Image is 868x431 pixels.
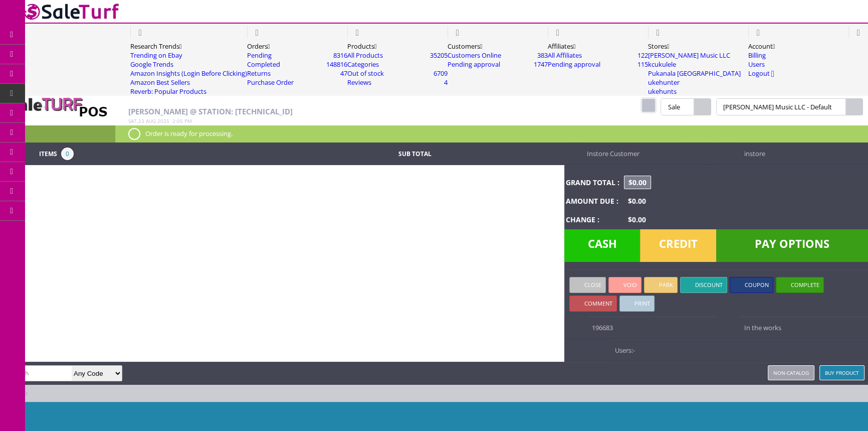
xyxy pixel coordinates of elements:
a: [PERSON_NAME] Music LLC [648,51,730,60]
a: ukehunter [648,78,680,87]
a: 4Reviews [347,78,371,87]
a: 6709Out of stock [347,69,384,78]
span: 6709 [433,69,448,78]
span: 4 [444,78,448,87]
td: Amount Due : [565,192,620,210]
a: 115Pending approval [548,60,600,69]
a: Amazon Insights (Login Before Clicking) [130,69,247,78]
span: Users: [610,339,635,355]
a: 35205All Products [347,51,383,60]
span: Credit [640,229,716,262]
span: 2 [172,117,175,124]
a: Trending on Ebay [130,51,247,60]
span: - [633,346,635,355]
li: Customers [448,42,548,51]
a: Reverb: Popular Products [130,87,247,96]
a: HELP [848,26,868,38]
a: 122All Affiliates [548,51,582,60]
li: Account [748,42,848,51]
span: Items [39,148,57,159]
p: Order is ready for processing. [128,128,855,139]
span: $0.00 [624,196,646,206]
a: Amazon Best Sellers [130,78,247,87]
a: Users [748,60,765,69]
a: ukehunts [648,87,677,96]
span: $0.00 [624,215,646,224]
span: 383 [537,51,548,60]
a: 47Returns [247,69,271,78]
span: 122 [637,51,648,60]
span: Instore Customer [582,142,639,158]
span: Pay Options [716,229,868,262]
span: 23 [138,117,144,124]
span: 148816 [326,60,347,69]
span: 115 [637,60,648,69]
a: Print [619,296,655,312]
span: 2025 [157,117,169,124]
li: Orders [247,42,347,51]
span: Aug [146,117,156,124]
td: Change : [565,211,620,228]
a: kcukulele [648,60,676,69]
a: 8316Pending [247,51,347,60]
span: Cash [564,229,640,262]
span: Sale [661,98,694,115]
li: Stores [648,42,748,51]
span: 05 [177,117,183,124]
a: Void [608,277,641,293]
a: Discount [680,277,727,293]
span: 8316 [333,51,347,60]
a: Pukanala [GEOGRAPHIC_DATA] [648,69,741,78]
span: instore [739,142,765,158]
span: 1747 [534,60,548,69]
a: Non-catalog [768,365,814,380]
a: 148816Completed [247,60,280,69]
a: Billing [748,51,766,60]
a: Google Trends [130,60,247,69]
a: 1747Pending approval [448,60,500,69]
a: Park [644,277,678,293]
span: Sat [128,117,137,124]
a: Close [569,277,606,293]
span: In the works [739,317,781,332]
li: Affiliates [548,42,648,51]
span: , : [128,117,192,124]
a: Complete [776,277,824,293]
span: 196683 [587,317,613,332]
li: Products [347,42,448,51]
span: 47 [340,69,347,78]
span: 0 [61,148,74,160]
a: Coupon [730,277,773,293]
a: 383Customers Online [448,51,501,60]
li: Research Trends [130,42,247,51]
a: Categories [347,60,379,69]
span: Logout [748,69,770,78]
h2: [PERSON_NAME] @ Station: [TECHNICAL_ID] [128,107,562,116]
td: Grand Total : [565,174,620,191]
span: pm [184,117,192,124]
span: $0.00 [624,176,651,189]
a: Buy Product [819,365,864,380]
span: Comment [584,300,612,307]
input: Search [4,366,72,380]
span: 35205 [430,51,448,60]
td: Sub Total [338,148,491,160]
a: Purchase Order [247,78,294,87]
span: [PERSON_NAME] Music LLC - Default [716,98,846,115]
a: Logout [748,69,774,78]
